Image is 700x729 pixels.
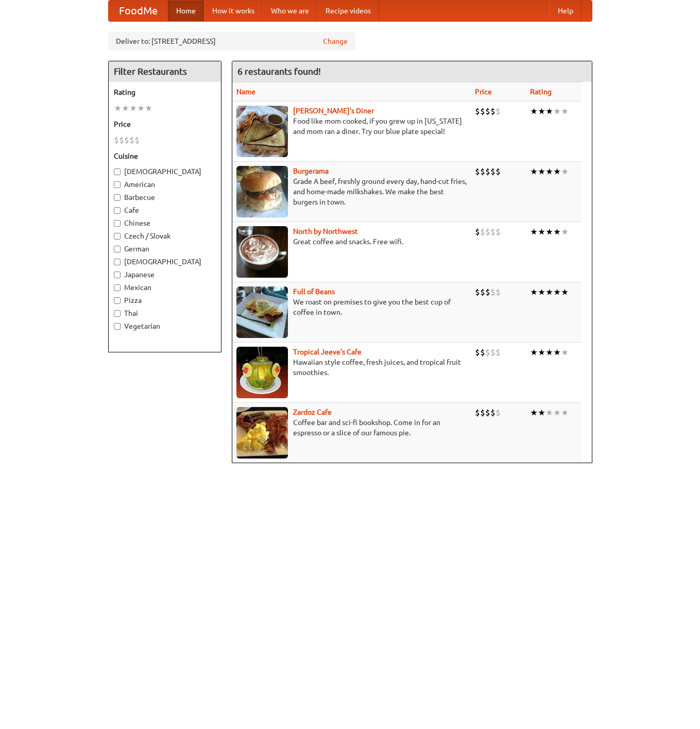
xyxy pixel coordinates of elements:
[114,308,216,318] label: Thai
[114,103,122,114] li: ★
[317,1,379,21] a: Recipe videos
[236,297,467,317] p: We roast on premises to give you the best cup of coffee in town.
[114,246,121,252] input: German
[485,347,490,358] li: $
[553,166,561,177] li: ★
[475,226,480,238] li: $
[545,347,553,358] li: ★
[114,284,121,291] input: Mexican
[236,236,467,247] p: Great coffee and snacks. Free wifi.
[114,119,216,129] h5: Price
[480,286,485,298] li: $
[475,106,480,117] li: $
[553,407,561,418] li: ★
[475,286,480,298] li: $
[114,310,121,317] input: Thai
[550,1,582,21] a: Help
[114,181,121,188] input: American
[553,347,561,358] li: ★
[293,227,358,235] a: North by Northwest
[480,347,485,358] li: $
[530,166,538,177] li: ★
[236,116,467,137] p: Food like mom cooked, if you grew up in [US_STATE] and mom ran a diner. Try our blue plate special!
[475,347,480,358] li: $
[168,1,204,21] a: Home
[480,166,485,177] li: $
[553,286,561,298] li: ★
[293,287,335,296] b: Full of Beans
[236,407,288,459] img: zardoz.jpg
[545,106,553,117] li: ★
[236,286,288,338] img: beans.jpg
[236,106,288,157] img: sallys.jpg
[114,194,121,201] input: Barbecue
[480,407,485,418] li: $
[114,282,216,293] label: Mexican
[114,168,121,175] input: [DEMOGRAPHIC_DATA]
[114,295,216,306] label: Pizza
[538,407,545,418] li: ★
[538,286,545,298] li: ★
[496,347,501,358] li: $
[114,166,216,177] label: [DEMOGRAPHIC_DATA]
[114,179,216,190] label: American
[204,1,263,21] a: How it works
[114,321,216,331] label: Vegetarian
[323,36,348,46] a: Change
[530,106,538,117] li: ★
[475,88,492,96] a: Price
[236,357,467,378] p: Hawaiian style coffee, fresh juices, and tropical fruit smoothies.
[114,205,216,215] label: Cafe
[122,103,129,114] li: ★
[263,1,317,21] a: Who we are
[496,286,501,298] li: $
[236,176,467,207] p: Grade A beef, freshly ground every day, hand-cut fries, and home-made milkshakes. We make the bes...
[137,103,145,114] li: ★
[236,166,288,217] img: burgerama.jpg
[114,257,216,267] label: [DEMOGRAPHIC_DATA]
[490,226,496,238] li: $
[490,407,496,418] li: $
[114,297,121,304] input: Pizza
[237,66,321,76] ng-pluralize: 6 restaurants found!
[538,347,545,358] li: ★
[553,106,561,117] li: ★
[114,207,121,214] input: Cafe
[114,220,121,227] input: Chinese
[236,226,288,278] img: north.jpg
[538,166,545,177] li: ★
[496,106,501,117] li: $
[485,407,490,418] li: $
[129,134,134,146] li: $
[480,226,485,238] li: $
[236,347,288,398] img: jeeves.jpg
[496,226,501,238] li: $
[108,32,355,50] div: Deliver to: [STREET_ADDRESS]
[236,417,467,438] p: Coffee bar and sci-fi bookshop. Come in for an espresso or a slice of our famous pie.
[496,166,501,177] li: $
[475,407,480,418] li: $
[475,166,480,177] li: $
[530,286,538,298] li: ★
[129,103,137,114] li: ★
[114,151,216,161] h5: Cuisine
[293,348,362,356] a: Tropical Jeeve's Cafe
[293,167,329,175] b: Burgerama
[114,218,216,228] label: Chinese
[530,226,538,238] li: ★
[496,407,501,418] li: $
[124,134,129,146] li: $
[485,106,490,117] li: $
[114,87,216,97] h5: Rating
[490,286,496,298] li: $
[109,61,221,82] h4: Filter Restaurants
[293,107,374,115] b: [PERSON_NAME]'s Diner
[293,408,332,416] a: Zardoz Cafe
[530,347,538,358] li: ★
[561,106,569,117] li: ★
[530,407,538,418] li: ★
[490,106,496,117] li: $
